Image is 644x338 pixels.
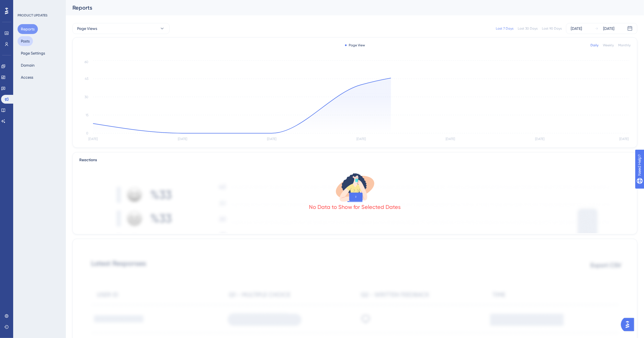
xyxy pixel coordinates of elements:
[72,23,170,34] button: Page Views
[13,1,34,8] span: Need Help?
[618,43,631,47] div: Monthly
[571,25,582,32] div: [DATE]
[79,157,631,163] div: Reactions
[619,137,629,141] tspan: [DATE]
[496,26,513,31] div: Last 7 Days
[18,36,33,46] button: Posts
[18,72,36,82] button: Access
[603,43,614,47] div: Weekly
[356,137,366,141] tspan: [DATE]
[345,43,365,47] div: Page View
[603,25,614,32] div: [DATE]
[621,316,637,333] iframe: UserGuiding AI Assistant Launcher
[267,137,276,141] tspan: [DATE]
[85,95,88,99] tspan: 30
[85,77,88,81] tspan: 45
[72,4,624,12] div: Reports
[85,60,88,64] tspan: 60
[18,60,38,70] button: Domain
[86,113,88,117] tspan: 15
[178,137,187,141] tspan: [DATE]
[309,203,401,211] div: No Data to Show for Selected Dates
[518,26,538,31] div: Last 30 Days
[88,137,98,141] tspan: [DATE]
[542,26,562,31] div: Last 90 Days
[77,25,97,32] span: Page Views
[86,131,88,135] tspan: 0
[18,48,48,58] button: Page Settings
[590,43,598,47] div: Daily
[535,137,544,141] tspan: [DATE]
[18,24,38,34] button: Reports
[446,137,455,141] tspan: [DATE]
[18,13,47,18] div: PRODUCT UPDATES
